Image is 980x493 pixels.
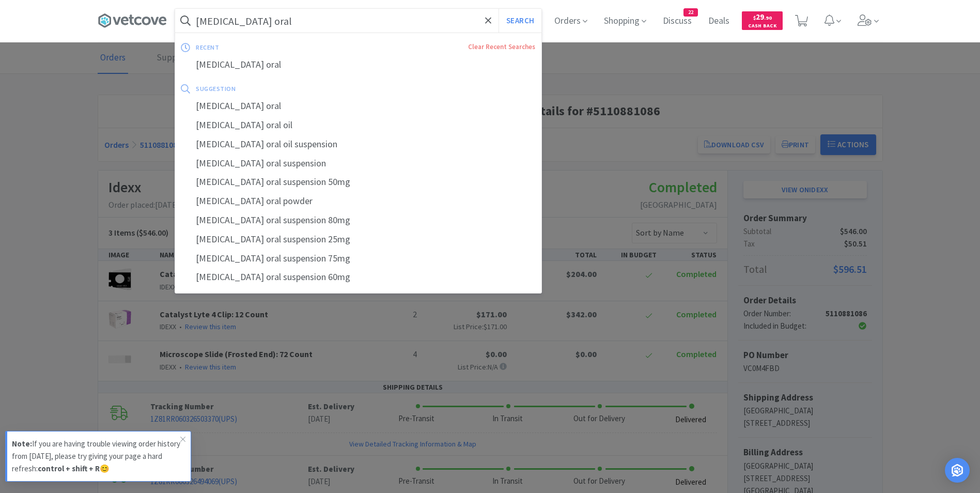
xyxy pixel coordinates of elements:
span: 29 [753,12,772,22]
div: suggestion [196,81,385,97]
span: $ [753,14,756,21]
div: [MEDICAL_DATA] oral suspension 60mg [175,268,541,287]
p: If you are having trouble viewing order history from [DATE], please try giving your page a hard r... [12,438,180,475]
a: Discuss22 [659,17,696,26]
span: Cash Back [748,23,776,30]
div: [MEDICAL_DATA] oral suspension 80mg [175,211,541,230]
div: [MEDICAL_DATA] oral [175,55,541,74]
div: [MEDICAL_DATA] oral oil suspension [175,135,541,154]
input: Search by item, sku, manufacturer, ingredient, size... [175,9,541,33]
div: recent [196,39,344,55]
div: [MEDICAL_DATA] oral suspension 25mg [175,230,541,249]
div: Open Intercom Messenger [945,458,970,483]
strong: control + shift + R [38,464,100,473]
div: [MEDICAL_DATA] oral suspension 50mg [175,173,541,192]
div: [MEDICAL_DATA] oral suspension 75mg [175,249,541,268]
span: . 90 [764,14,772,21]
button: Search [499,9,541,33]
div: [MEDICAL_DATA] oral oil [175,116,541,135]
a: $29.90Cash Back [742,7,783,35]
div: [MEDICAL_DATA] oral suspension [175,154,541,173]
a: Clear Recent Searches [468,42,535,51]
span: 22 [684,9,697,16]
a: Deals [704,17,734,26]
div: [MEDICAL_DATA] oral powder [175,192,541,211]
div: [MEDICAL_DATA] oral [175,97,541,116]
strong: Note: [12,439,32,449]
